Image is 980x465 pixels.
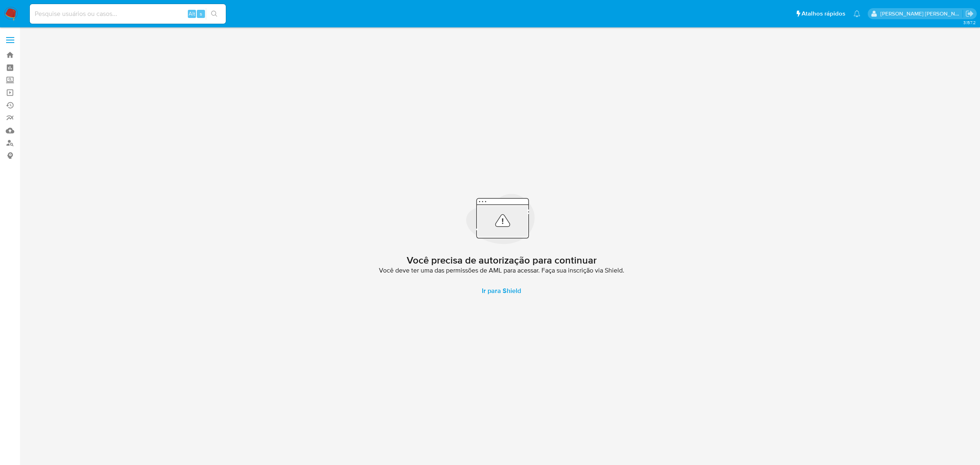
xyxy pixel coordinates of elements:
[482,281,521,301] span: Ir para Shield
[965,9,974,18] a: Sair
[30,9,226,19] input: Pesquise usuários ou casos...
[189,10,195,18] span: Alt
[200,10,202,18] span: s
[379,266,624,275] span: Você deve ter uma das permissões de AML para acessar. Faça sua inscrição via Shield.
[880,10,963,18] p: emerson.gomes@mercadopago.com.br
[206,8,223,20] button: search-icon
[407,254,597,266] h2: Você precisa de autorização para continuar
[472,281,531,301] a: Ir para Shield
[853,10,860,17] a: Notificações
[802,9,845,18] span: Atalhos rápidos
